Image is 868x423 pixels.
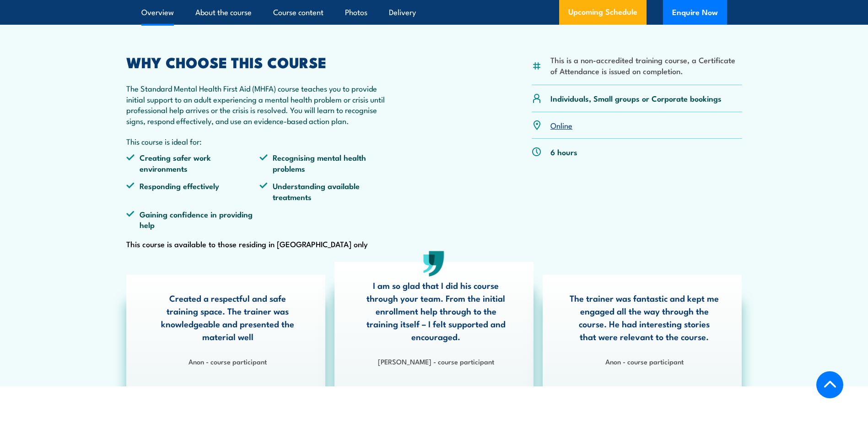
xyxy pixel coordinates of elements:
[126,55,394,68] h2: WHY CHOOSE THIS COURSE
[126,83,394,126] p: The Standard Mental Health First Aid (MHFA) course teaches you to provide initial support to an a...
[570,292,719,343] p: The trainer was fantastic and kept me engaged all the way through the course. He had interesting ...
[550,54,742,76] li: This is a non-accredited training course, a Certificate of Attendance is issued on completion.
[361,279,511,343] p: I am so glad that I did his course through your team. From the initial enrollment help through to...
[259,152,393,174] li: Recognising mental health problems
[189,356,267,366] strong: Anon - course participant
[605,356,684,366] strong: Anon - course participant
[126,152,260,174] li: Creating safer work environments
[126,55,394,250] div: This course is available to those residing in [GEOGRAPHIC_DATA] only
[126,136,394,146] p: This course is ideal for:
[153,292,302,343] p: Created a respectful and safe training space. The trainer was knowledgeable and presented the mat...
[126,180,260,202] li: Responding effectively
[378,356,494,366] strong: [PERSON_NAME] - course participant
[126,209,260,230] li: Gaining confidence in providing help
[550,93,722,103] p: Individuals, Small groups or Corporate bookings
[259,180,393,202] li: Understanding available treatments
[550,119,572,130] a: Online
[550,146,577,157] p: 6 hours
